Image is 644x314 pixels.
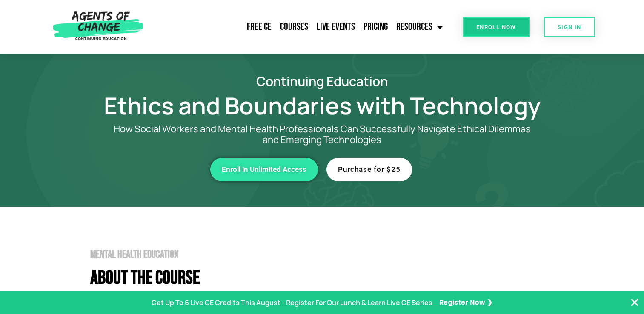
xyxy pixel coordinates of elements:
h2: Continuing Education [80,75,565,87]
h4: About The Course [90,268,565,288]
p: Get Up To 6 Live CE Credits This August - Register For Our Lunch & Learn Live CE Series [152,297,432,309]
a: Free CE [243,16,276,37]
nav: Menu [147,16,448,37]
a: Resources [392,16,447,37]
span: Purchase for $25 [338,166,401,173]
a: Live Events [312,16,359,37]
a: Enroll in Unlimited Access [210,158,318,181]
a: Purchase for $25 [326,158,412,181]
a: SIGN IN [544,17,595,37]
p: How Social Workers and Mental Health Professionals Can Successfully Navigate Ethical Dilemmas and... [114,124,531,145]
span: SIGN IN [558,24,581,30]
a: Courses [276,16,312,37]
span: Enroll Now [476,24,516,30]
h1: Ethics and Boundaries with Technology [80,96,565,115]
a: Register Now ❯ [439,297,492,309]
a: Pricing [359,16,392,37]
h2: Mental Health Education [90,249,565,260]
span: Enroll in Unlimited Access [222,166,306,173]
button: Close Banner [630,297,640,308]
a: Enroll Now [463,17,530,37]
